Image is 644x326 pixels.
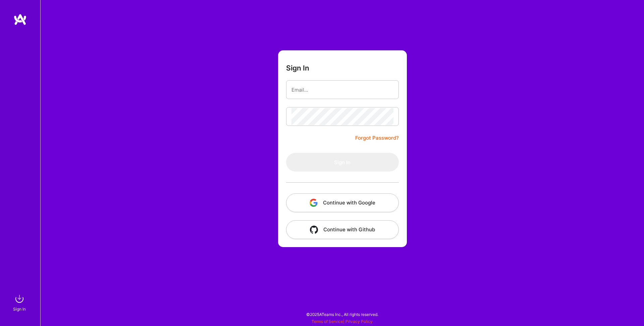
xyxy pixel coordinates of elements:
[312,319,373,324] span: |
[286,220,399,239] button: Continue with Github
[40,306,644,323] div: © 2025 ATeams Inc., All rights reserved.
[355,134,399,142] a: Forgot Password?
[13,292,26,306] img: sign in
[286,153,399,172] button: Sign In
[13,13,27,26] img: logo
[310,226,318,234] img: icon
[286,64,309,72] h3: Sign In
[286,193,399,212] button: Continue with Google
[345,319,373,324] a: Privacy Policy
[291,81,393,98] input: Email...
[310,199,318,207] img: icon
[312,319,343,324] a: Terms of Service
[14,292,26,313] a: sign inSign In
[13,306,26,313] div: Sign In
